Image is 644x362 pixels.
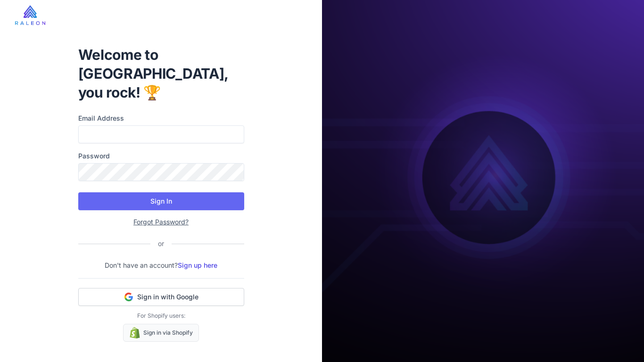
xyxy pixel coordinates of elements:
h1: Welcome to [GEOGRAPHIC_DATA], you rock! 🏆 [78,45,244,102]
p: Don't have an account? [78,260,244,271]
a: Sign up here [178,261,217,269]
a: Forgot Password? [133,218,189,226]
label: Password [78,151,244,161]
span: Sign in with Google [137,292,198,302]
p: For Shopify users: [78,312,244,320]
button: Sign In [78,192,244,210]
label: Email Address [78,113,244,123]
img: raleon-logo-whitebg.9aac0268.jpg [15,5,45,25]
div: or [150,239,172,249]
a: Sign in via Shopify [123,324,199,342]
button: Sign in with Google [78,288,244,306]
